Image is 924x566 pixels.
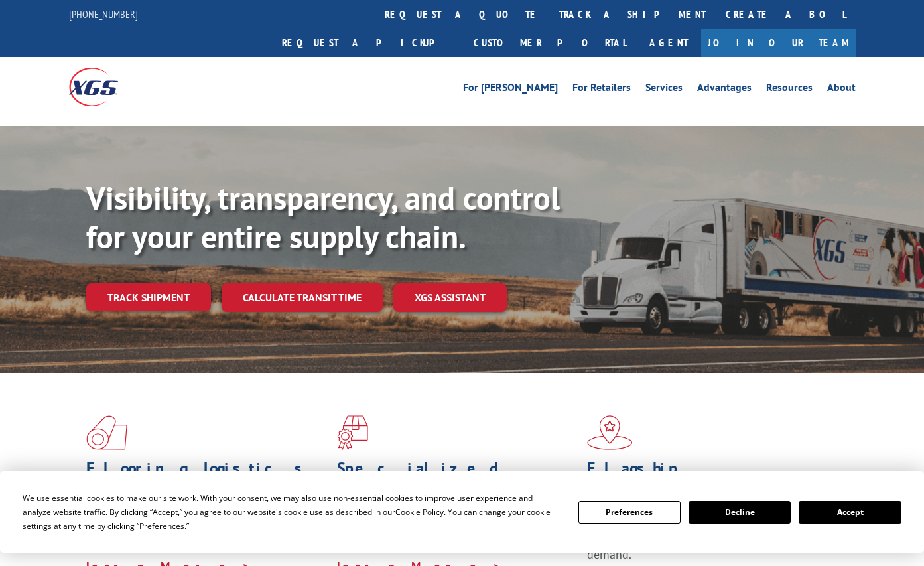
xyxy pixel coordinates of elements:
[697,82,752,97] a: Advantages
[272,29,464,57] a: Request a pickup
[578,501,681,524] button: Preferences
[86,460,327,499] h1: Flooring Logistics Solutions
[395,506,444,518] span: Cookie Policy
[645,82,683,97] a: Services
[337,415,368,450] img: xgs-icon-focused-on-flooring-red
[827,82,856,97] a: About
[139,520,184,531] span: Preferences
[587,415,633,450] img: xgs-icon-flagship-distribution-model-red
[86,177,560,257] b: Visibility, transparency, and control for your entire supply chain.
[587,515,795,562] span: Our agile distribution network gives you nationwide inventory management on demand.
[766,82,813,97] a: Resources
[23,491,562,533] div: We use essential cookies to make our site work. With your consent, we may also use non-essential ...
[464,29,636,57] a: Customer Portal
[572,82,631,97] a: For Retailers
[69,7,138,21] a: [PHONE_NUMBER]
[337,460,578,499] h1: Specialized Freight Experts
[86,283,211,311] a: Track shipment
[636,29,701,57] a: Agent
[689,501,791,524] button: Decline
[86,415,127,450] img: xgs-icon-total-supply-chain-intelligence-red
[222,283,383,312] a: Calculate transit time
[393,283,507,312] a: XGS ASSISTANT
[463,82,558,97] a: For [PERSON_NAME]
[701,29,856,57] a: Join Our Team
[799,501,901,524] button: Accept
[587,460,828,515] h1: Flagship Distribution Model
